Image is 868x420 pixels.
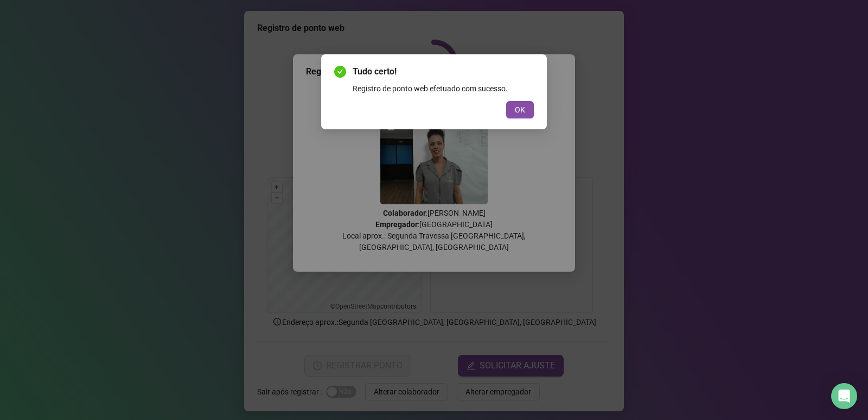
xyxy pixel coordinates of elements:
[353,65,534,78] span: Tudo certo!
[334,66,346,78] span: check-circle
[506,101,534,118] button: OK
[515,104,525,116] span: OK
[831,383,857,409] div: Open Intercom Messenger
[353,83,534,95] div: Registro de ponto web efetuado com sucesso.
